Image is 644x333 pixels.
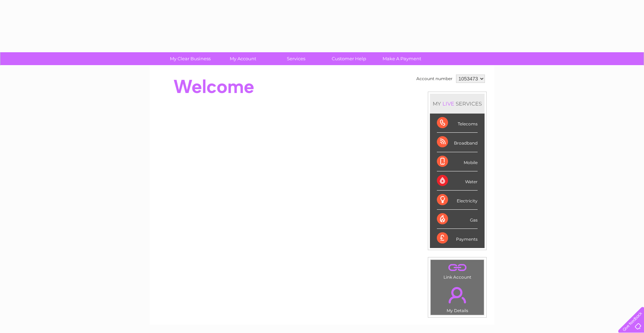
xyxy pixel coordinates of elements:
[162,52,219,65] a: My Clear Business
[437,152,478,171] div: Mobile
[267,52,325,65] a: Services
[430,260,484,281] td: Link Account
[415,73,454,85] td: Account number
[437,133,478,152] div: Broadband
[437,171,478,191] div: Water
[437,114,478,133] div: Telecoms
[430,94,485,114] div: MY SERVICES
[214,52,272,65] a: My Account
[432,283,482,307] a: .
[441,100,456,107] div: LIVE
[437,210,478,229] div: Gas
[430,281,484,315] td: My Details
[432,262,482,274] a: .
[437,191,478,210] div: Electricity
[373,52,431,65] a: Make A Payment
[437,229,478,248] div: Payments
[320,52,378,65] a: Customer Help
